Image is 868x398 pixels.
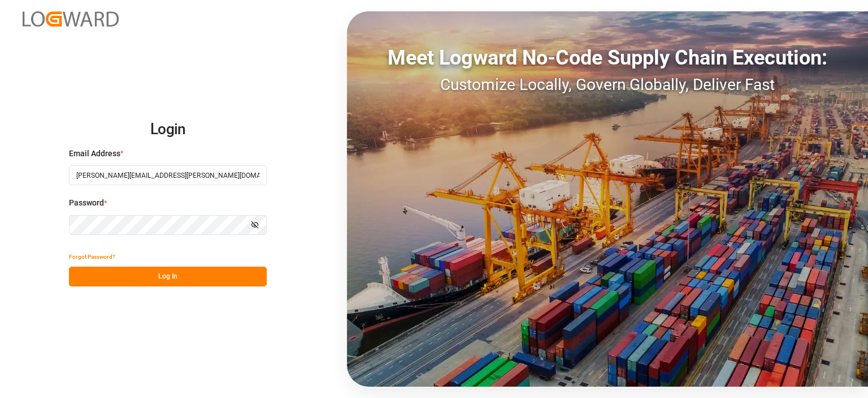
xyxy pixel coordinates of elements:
[69,197,104,209] span: Password
[347,73,868,97] div: Customize Locally, Govern Globally, Deliver Fast
[69,247,115,267] button: Forgot Password?
[69,148,120,160] span: Email Address
[69,165,267,185] input: Enter your email
[69,112,267,148] h2: Login
[69,267,267,286] button: Log In
[23,11,119,27] img: Logward_new_orange.png
[347,42,868,73] div: Meet Logward No-Code Supply Chain Execution:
